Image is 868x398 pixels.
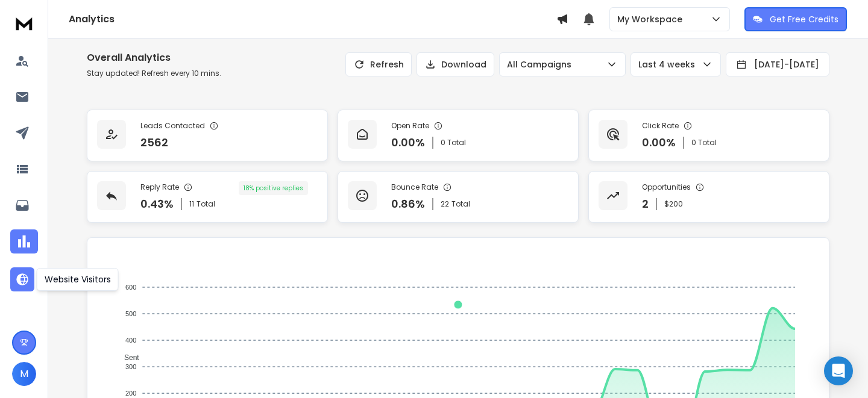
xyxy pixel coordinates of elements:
div: Open Intercom Messenger [824,356,853,385]
p: Get Free Credits [770,13,838,25]
span: Total [451,199,470,209]
tspan: 200 [125,390,136,397]
p: Click Rate [642,121,679,131]
h1: Overall Analytics [87,51,221,65]
span: Sent [115,353,139,362]
a: Bounce Rate0.86%22Total [338,171,579,223]
p: 0.00 % [642,134,676,151]
button: Get Free Credits [744,7,847,31]
p: 0 Total [441,138,466,148]
p: 0.86 % [391,196,425,213]
img: logo [12,12,36,34]
a: Open Rate0.00%0 Total [338,110,579,161]
span: Total [197,199,215,209]
p: 2562 [140,134,168,151]
span: 11 [189,199,194,209]
p: Refresh [370,58,404,70]
button: Download [417,52,494,76]
p: 0.00 % [391,134,425,151]
p: My Workspace [617,13,687,25]
button: M [12,362,36,386]
button: Refresh [345,52,412,76]
p: All Campaigns [507,58,576,70]
p: Bounce Rate [391,182,438,192]
div: Website Visitors [37,268,119,291]
p: 0 Total [691,138,717,148]
tspan: 400 [125,337,136,344]
p: 0.43 % [140,196,174,213]
p: Leads Contacted [140,121,205,131]
p: Opportunities [642,182,691,192]
p: Stay updated! Refresh every 10 mins. [87,69,221,78]
p: Last 4 weeks [638,58,700,70]
p: Open Rate [391,121,429,131]
p: Download [441,58,486,70]
p: 2 [642,196,649,213]
button: [DATE]-[DATE] [726,52,829,76]
div: 18 % positive replies [239,181,308,195]
tspan: 300 [125,363,136,370]
a: Opportunities2$200 [588,171,829,223]
tspan: 600 [125,284,136,291]
a: Reply Rate0.43%11Total18% positive replies [87,171,328,223]
a: Click Rate0.00%0 Total [588,110,829,161]
h1: Analytics [69,12,556,26]
tspan: 500 [125,310,136,317]
p: Reply Rate [140,182,179,192]
a: Leads Contacted2562 [87,110,328,161]
p: $ 200 [664,199,683,209]
span: 22 [441,199,449,209]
